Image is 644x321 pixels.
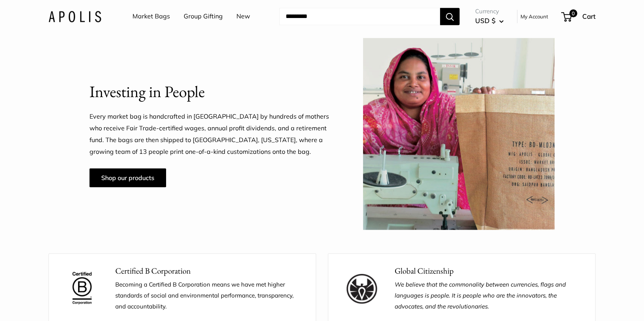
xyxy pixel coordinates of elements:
[569,9,577,17] span: 0
[89,111,334,158] p: Every market bag is handcrafted in [GEOGRAPHIC_DATA] by hundreds of mothers who receive Fair Trad...
[440,8,460,25] button: Search
[475,16,496,25] span: USD $
[132,11,170,22] a: Market Bags
[89,168,166,187] a: Shop our products
[562,10,596,23] a: 0 Cart
[475,6,504,17] span: Currency
[279,8,440,25] input: Search...
[236,11,250,22] a: New
[89,80,334,103] h2: Investing in People
[521,12,548,21] a: My Account
[582,12,596,20] span: Cart
[48,11,101,22] img: Apolis
[395,281,566,310] em: We believe that the commonality between currencies, flags and languages is people. It is people w...
[475,14,504,27] button: USD $
[115,265,304,277] p: Certified B Corporation
[115,279,304,312] p: Becoming a Certified B Corporation means we have met higher standards of social and environmental...
[395,265,583,277] p: Global Citizenship
[184,11,223,22] a: Group Gifting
